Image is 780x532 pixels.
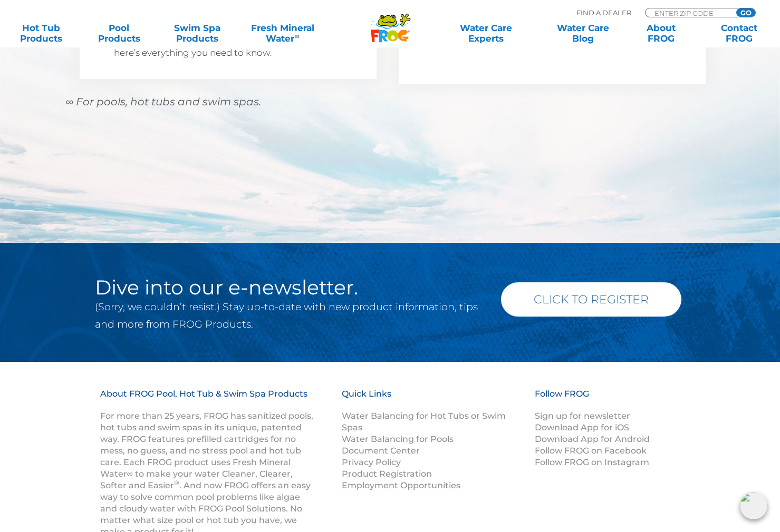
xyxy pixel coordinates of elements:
a: Hot TubProducts [11,23,71,44]
a: Follow FROG on Instagram [535,457,649,467]
a: AboutFROG [631,23,691,44]
sup: ∞ [294,32,299,40]
h3: Follow FROG [535,388,667,410]
h2: Dive into our e-newsletter. [95,277,485,298]
p: Find A Dealer [576,8,631,17]
a: ContactFROG [709,23,769,44]
input: GO [736,8,755,17]
a: Download App for iOS [535,422,629,432]
a: Water CareExperts [437,23,535,44]
sup: ® [174,479,179,487]
p: (Sorry, we couldn’t resist.) Stay up-to-date with new product information, tips and more from FRO... [95,298,485,333]
em: ∞ For pools, hot tubs and swim spas. [66,95,261,108]
a: Swim SpaProducts [167,23,227,44]
input: Zip Code Form [653,8,725,17]
a: Product Registration [342,469,432,479]
a: Click to Register [501,282,681,317]
img: openIcon [740,492,767,519]
a: Download App for Android [535,434,650,444]
a: Water CareBlog [553,23,613,44]
a: Fresh MineralWater∞ [245,23,321,44]
a: Privacy Policy [342,457,401,467]
h3: Quick Links [342,388,522,410]
a: Sign up for newsletter [535,411,630,421]
a: Water Balancing for Hot Tubs or Swim Spas [342,411,506,432]
a: Follow FROG on Facebook [535,446,647,456]
a: PoolProducts [89,23,149,44]
a: Employment Opportunities [342,480,460,490]
a: Water Balancing for Pools [342,434,454,444]
h3: About FROG Pool, Hot Tub & Swim Spa Products [100,388,315,410]
a: Document Center [342,446,420,456]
